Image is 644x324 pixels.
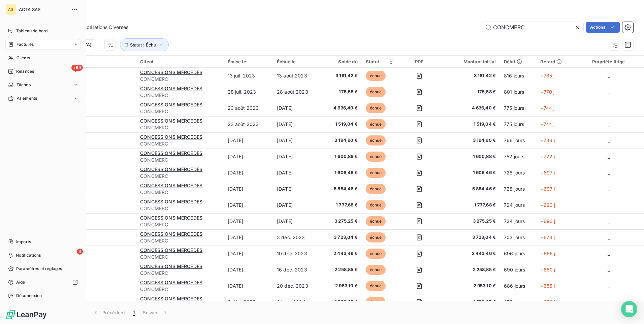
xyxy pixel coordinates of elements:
[16,68,34,74] span: Relances
[140,69,202,75] span: CONCESSIONS MERCEDES
[444,137,496,144] span: 3 194,90 €
[540,137,555,143] span: +736 j
[140,296,202,301] span: CONCESSIONS MERCEDES
[140,247,202,253] span: CONCESSIONS MERCEDES
[540,170,555,175] span: +697 j
[224,246,273,262] td: [DATE]
[326,234,358,241] span: 3 723,04 €
[444,72,496,79] span: 3 161,42 €
[140,173,219,180] span: CONCMERC
[140,166,202,172] span: CONCESSIONS MERCEDES
[140,237,219,244] span: CONCMERC
[140,254,219,260] span: CONCMERC
[444,218,496,225] span: 3 275,25 €
[224,181,273,197] td: [DATE]
[140,189,219,196] span: CONCMERC
[326,186,358,192] span: 5 884,46 €
[224,213,273,229] td: [DATE]
[540,251,555,256] span: +666 j
[608,73,610,78] span: _
[273,165,322,181] td: [DATE]
[224,116,273,132] td: 23 août 2023
[366,135,386,145] span: échue
[366,71,386,81] span: échue
[19,7,67,12] span: ACTA SAS
[326,218,358,225] span: 3 275,25 €
[133,309,135,316] span: 1
[444,121,496,128] span: 1 519,04 €
[608,137,610,143] span: _
[273,84,322,100] td: 28 août 2023
[140,118,202,124] span: CONCESSIONS MERCEDES
[326,169,358,176] span: 1 606,46 €
[366,184,386,194] span: échue
[608,89,610,95] span: _
[16,266,62,272] span: Paramètres et réglages
[500,278,536,294] td: 686 jours
[500,213,536,229] td: 724 jours
[326,72,358,79] span: 3 161,42 €
[224,294,273,310] td: 6 déc. 2023
[224,165,273,181] td: [DATE]
[273,132,322,149] td: [DATE]
[366,216,386,226] span: échue
[273,197,322,213] td: [DATE]
[140,205,219,212] span: CONCMERC
[540,202,555,208] span: +693 j
[273,262,322,278] td: 16 déc. 2023
[326,153,358,160] span: 1 600,88 €
[224,132,273,149] td: [DATE]
[444,89,496,95] span: 175,58 €
[608,170,610,175] span: _
[140,92,219,99] span: CONCMERC
[5,4,16,15] div: AS
[540,267,555,272] span: +660 j
[403,59,436,64] div: PDF
[540,186,555,192] span: +697 j
[500,100,536,116] td: 775 jours
[326,283,358,289] span: 2 953,10 €
[140,157,219,163] span: CONCMERC
[71,65,83,71] span: +99
[608,105,610,111] span: _
[224,197,273,213] td: [DATE]
[224,149,273,165] td: [DATE]
[540,59,569,64] div: Retard
[482,22,583,33] input: Rechercher
[140,150,202,156] span: CONCESSIONS MERCEDES
[366,281,386,291] span: échue
[540,299,555,305] span: +639 j
[608,121,610,127] span: _
[129,305,139,320] button: 1
[16,293,42,299] span: Déconnexion
[444,299,496,305] span: 1 550,37 €
[326,105,358,111] span: 4 636,40 €
[88,305,129,320] button: Précédent
[366,297,386,307] span: échue
[444,153,496,160] span: 1 600,88 €
[500,294,536,310] td: 670 jours
[224,229,273,246] td: [DATE]
[140,270,219,277] span: CONCMERC
[608,283,610,289] span: _
[17,41,34,47] span: Factures
[224,84,273,100] td: 28 juil. 2023
[444,202,496,208] span: 1 777,68 €
[140,86,202,91] span: CONCESSIONS MERCEDES
[444,234,496,241] span: 3 723,04 €
[224,100,273,116] td: 23 août 2023
[366,152,386,162] span: échue
[326,121,358,128] span: 1 519,04 €
[608,251,610,256] span: _
[608,186,610,192] span: _
[277,59,318,64] div: Échue le
[500,229,536,246] td: 703 jours
[540,283,555,289] span: +656 j
[139,305,173,320] button: Suivant
[326,89,358,95] span: 175,58 €
[540,73,554,78] span: +785 j
[273,100,322,116] td: [DATE]
[540,89,554,95] span: +770 j
[326,202,358,208] span: 1 777,68 €
[130,42,156,47] span: Statut : Échu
